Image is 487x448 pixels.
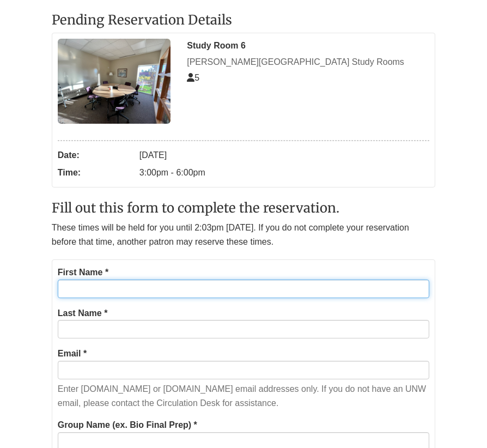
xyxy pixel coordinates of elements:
label: Last Name * [58,306,108,320]
p: These times will be held for you until 2:03pm [DATE]. If you do not complete your reservation bef... [52,221,435,249]
dd: [DATE] [139,147,429,164]
div: Study Room 6 [187,39,429,53]
label: Group Name (ex. Bio Final Prep) * [58,418,197,432]
dd: 3:00pm - 6:00pm [139,164,429,181]
label: Email * [58,347,87,361]
dt: Date: [58,147,134,164]
h2: Pending Reservation Details [52,13,435,27]
p: Enter [DOMAIN_NAME] or [DOMAIN_NAME] email addresses only. If you do not have an UNW email, pleas... [58,382,429,410]
label: First Name * [58,265,108,280]
img: Study Room 6 [58,39,171,124]
div: [PERSON_NAME][GEOGRAPHIC_DATA] Study Rooms [187,55,429,69]
dt: Time: [58,164,134,181]
h2: Fill out this form to complete the reservation. [52,201,435,215]
span: The capacity of this space [187,73,199,82]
